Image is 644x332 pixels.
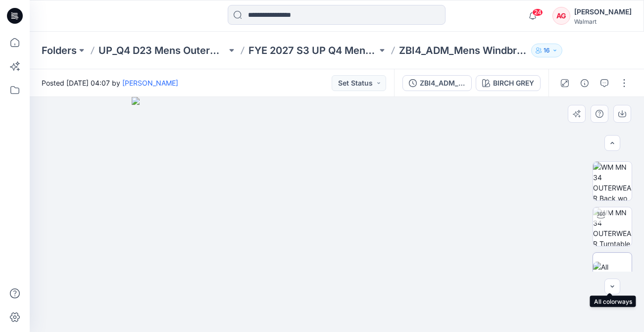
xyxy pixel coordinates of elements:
a: FYE 2027 S3 UP Q4 Men's Outerwear [248,44,377,57]
button: 16 [531,44,562,57]
span: Posted [DATE] 04:07 by [42,78,178,88]
a: [PERSON_NAME] [122,79,178,87]
div: AG [552,7,570,25]
a: UP_Q4 D23 Mens Outerwear [99,44,227,57]
img: WM MN 34 OUTERWEAR Back wo Avatar [593,162,632,200]
img: All colorways [593,262,632,283]
div: [PERSON_NAME] [574,6,632,18]
p: 16 [544,45,550,56]
button: ZBI4_ADM_Mens Windbreaker Jacket [402,75,472,91]
span: 24 [532,8,543,16]
img: eyJhbGciOiJIUzI1NiIsImtpZCI6IjAiLCJzbHQiOiJzZXMiLCJ0eXAiOiJKV1QifQ.eyJkYXRhIjp7InR5cGUiOiJzdG9yYW... [132,97,542,332]
div: ZBI4_ADM_Mens Windbreaker Jacket [420,78,465,89]
button: Details [577,75,593,91]
img: WM MN 34 OUTERWEAR Turntable with Avatar [593,207,632,246]
a: Folders [42,44,77,57]
div: BIRCH GREY [493,78,534,89]
button: BIRCH GREY [476,75,541,91]
div: Walmart [574,18,632,25]
p: ZBI4_ADM_Mens Windbreaker Jacket [399,44,527,57]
